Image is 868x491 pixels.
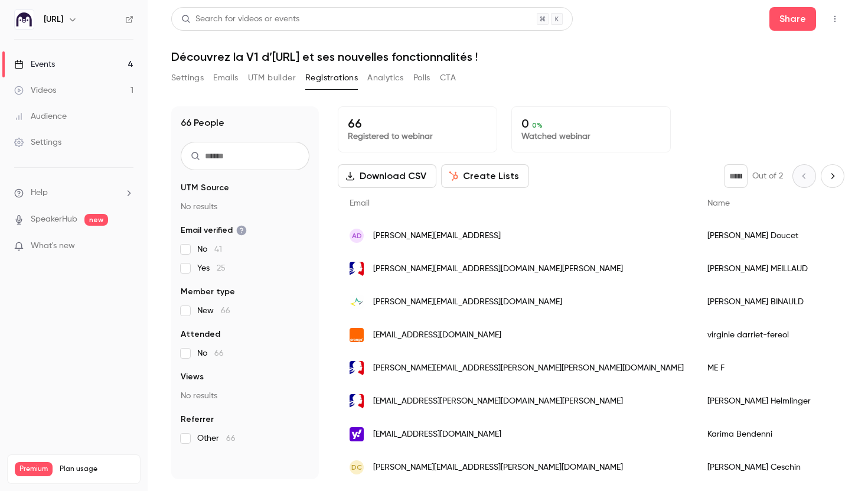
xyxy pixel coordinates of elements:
[221,307,230,315] span: 66
[31,187,48,199] span: Help
[440,69,456,87] button: CTA
[521,131,661,142] p: Watched webinar
[373,329,501,342] span: [EMAIL_ADDRESS][DOMAIN_NAME]
[15,462,53,476] span: Premium
[31,240,75,252] span: What's new
[226,434,236,443] span: 66
[15,10,34,29] img: Ed.ai
[352,230,362,241] span: AD
[413,69,430,87] button: Polls
[197,347,224,359] span: No
[31,213,77,226] a: SpeakerHub
[14,84,56,96] div: Videos
[707,199,730,207] span: Name
[373,428,501,441] span: [EMAIL_ADDRESS][DOMAIN_NAME]
[14,110,67,122] div: Audience
[44,14,63,25] h6: [URL]
[171,69,204,87] button: Settings
[181,182,229,194] span: UTM Source
[181,371,204,383] span: Views
[214,245,222,253] span: 41
[213,69,238,87] button: Emails
[373,461,623,474] span: [PERSON_NAME][EMAIL_ADDRESS][PERSON_NAME][DOMAIN_NAME]
[181,225,247,236] span: Email verified
[14,136,61,148] div: Settings
[350,361,364,375] img: ac-nancy-metz.fr
[350,262,364,276] img: ac-lyon.fr
[14,187,133,199] li: help-dropdown-opener
[214,349,224,357] span: 66
[348,131,487,142] p: Registered to webinar
[351,462,362,473] span: DC
[373,230,501,242] span: [PERSON_NAME][EMAIL_ADDRESS]
[350,328,364,342] img: wanadoo.fr
[181,116,224,130] h1: 66 People
[373,263,623,275] span: [PERSON_NAME][EMAIL_ADDRESS][DOMAIN_NAME][PERSON_NAME]
[350,427,364,441] img: yahoo.ca
[769,7,816,31] button: Share
[197,262,226,274] span: Yes
[348,116,487,131] p: 66
[60,464,133,474] span: Plan usage
[14,58,55,70] div: Events
[217,264,226,272] span: 25
[181,390,309,402] p: No results
[248,69,296,87] button: UTM builder
[181,13,299,25] div: Search for videos or events
[181,201,309,213] p: No results
[338,164,436,188] button: Download CSV
[181,329,220,340] span: Attended
[373,362,684,375] span: [PERSON_NAME][EMAIL_ADDRESS][PERSON_NAME][PERSON_NAME][DOMAIN_NAME]
[521,116,661,131] p: 0
[84,214,108,226] span: new
[197,433,236,444] span: Other
[350,394,364,408] img: ac-lyon.fr
[350,295,364,309] img: lycee-saintjoseph.eu
[305,69,358,87] button: Registrations
[532,121,543,129] span: 0 %
[181,414,214,425] span: Referrer
[197,243,222,255] span: No
[367,69,404,87] button: Analytics
[181,182,309,444] section: facet-groups
[821,164,844,188] button: Next page
[373,395,623,408] span: [EMAIL_ADDRESS][PERSON_NAME][DOMAIN_NAME][PERSON_NAME]
[197,305,230,317] span: New
[181,286,235,298] span: Member type
[350,199,370,207] span: Email
[171,50,844,64] h1: Découvrez la V1 d’[URL] et ses nouvelles fonctionnalités !
[373,296,562,308] span: [PERSON_NAME][EMAIL_ADDRESS][DOMAIN_NAME]
[441,164,529,188] button: Create Lists
[752,170,783,182] p: Out of 2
